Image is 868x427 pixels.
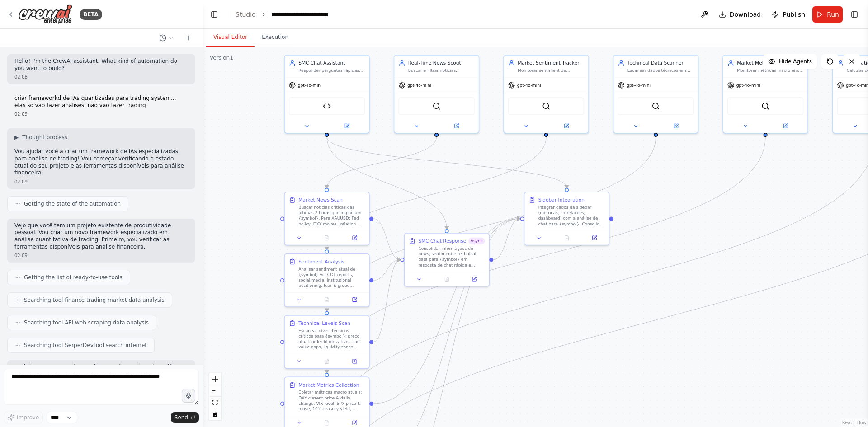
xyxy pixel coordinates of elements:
[766,122,805,130] button: Open in side panel
[524,192,609,245] div: Sidebar IntegrationIntegrar dados da sidebar (métricas, correlações, dashboard) com a análise de ...
[763,54,817,69] button: Hide Agents
[284,253,369,307] div: Sentiment AnalysisAnalisar sentiment atual de {symbol} via COT reports, social media, institution...
[284,315,369,369] div: Technical Levels ScanEscanear níveis técnicos críticos para {symbol}: preço atual, order blocks a...
[298,68,365,73] div: Responder perguntas rápidas sobre {symbol} (XAUUSD ou Bitcoin) usando análise SMC em tempo real. ...
[209,373,221,385] button: zoom in
[812,6,843,23] button: Run
[298,381,359,388] div: Market Metrics Collection
[312,296,341,304] button: No output available
[407,83,431,88] span: gpt-4o-mini
[171,412,199,423] button: Send
[715,6,765,23] button: Download
[842,420,867,425] a: React Flow attribution
[323,137,570,188] g: Edge from 203b79d2-6548-4245-a3fd-21c8898ffdee to 8350d17d-456b-4ef8-884f-3acc8b71aa56
[408,68,475,73] div: Buscar e filtrar notícias relevantes para {symbol} em tempo real. Focar em eventos que impactam X...
[236,10,329,19] nav: breadcrumb
[656,122,695,130] button: Open in side panel
[312,234,341,242] button: No output available
[24,296,165,304] span: Searching tool finance trading market data analysis
[14,95,188,109] p: criar frameworkd de IAs quantizadas para trading system... elas só vão fazer analises, não vão fa...
[518,68,584,73] div: Monitorar sentiment de mercado para {symbol} através de múltiplas fontes: COT data, posicionament...
[373,256,400,345] g: Edge from 7668d176-10f1-423e-8ec5-b90c9ed97f55 to 387ed1d9-383f-4cea-a42c-3bb4bbdefe4e
[432,275,461,283] button: No output available
[14,111,188,117] div: 02:09
[343,419,366,427] button: Open in side panel
[14,148,188,176] p: Vou ajudar você a criar um framework de IAs especializadas para análise de trading! Vou começar v...
[547,122,586,130] button: Open in side panel
[206,28,255,47] button: Visual Editor
[298,83,322,88] span: gpt-4o-mini
[627,68,694,73] div: Escanear dados técnicos em tempo real para {symbol}: preços atuais, níveis SMC importantes, corre...
[182,389,195,403] button: Click to speak your automation idea
[722,55,808,133] div: Market Metrics MonitorMonitorar métricas macro em tempo real: DXY (dólar index), VIX (volatilidad...
[323,102,331,110] img: SMC VPOC Analysis Tool
[18,4,72,24] img: Logo
[14,178,188,185] div: 02:09
[343,296,366,304] button: Open in side panel
[493,215,520,263] g: Edge from 387ed1d9-383f-4cea-a42c-3bb4bbdefe4e to 8350d17d-456b-4ef8-884f-3acc8b71aa56
[373,215,400,263] g: Edge from 02b0ea61-1f9a-4a92-8afe-7fcdff15950c to 387ed1d9-383f-4cea-a42c-3bb4bbdefe4e
[323,137,659,311] g: Edge from d324ae3f-459b-4db5-8bc4-a829296f5296 to 7668d176-10f1-423e-8ec5-b90c9ed97f55
[517,83,541,88] span: gpt-4o-mini
[236,11,256,18] a: Studio
[24,200,121,207] span: Getting the state of the automation
[783,10,805,19] span: Publish
[255,28,296,47] button: Execution
[209,373,221,420] div: React Flow controls
[14,58,188,72] p: Hello! I'm the CrewAI assistant. What kind of automation do you want to build?
[768,6,809,23] button: Publish
[542,102,550,110] img: SerperDevTool
[736,83,760,88] span: gpt-4o-mini
[827,10,839,19] span: Run
[24,319,149,326] span: Searching tool API web scraping data analysis
[24,274,123,281] span: Getting the list of ready-to-use tools
[298,320,350,327] div: Technical Levels Scan
[761,102,769,110] img: SerperDevTool
[418,238,466,244] div: SMC Chat Response
[175,414,188,421] span: Send
[156,33,177,43] button: Switch to previous chat
[298,205,365,227] div: Buscar notícias críticas das últimas 2 horas que impactam {symbol}. Para XAUUSD: Fed policy, DXY ...
[323,137,769,373] g: Edge from ffb21c4d-c4e7-4b55-826f-be8f240df343 to f35aea9c-d8a9-4bad-925b-bf4b971f4fad
[627,60,694,66] div: Technical Data Scanner
[210,54,233,61] div: Version 1
[462,275,486,283] button: Open in side panel
[298,60,365,66] div: SMC Chat Assistant
[552,234,581,242] button: No output available
[17,414,39,421] span: Improve
[538,197,585,203] div: Sidebar Integration
[373,215,520,407] g: Edge from f35aea9c-d8a9-4bad-925b-bf4b971f4fad to 8350d17d-456b-4ef8-884f-3acc8b71aa56
[343,357,366,365] button: Open in side panel
[418,246,485,268] div: Consolidar informações de news, sentiment e technical data para {symbol} em resposta de chat rápi...
[323,137,549,249] g: Edge from 5a8b1aaa-b2ef-435b-9df7-367e0b15e035 to bf9dc6ef-5c8f-4a42-b3a7-3eeb81c5abf1
[538,205,605,227] div: Integrar dados da sidebar (métricas, correlações, dashboard) com a análise de chat para {symbol}....
[468,238,485,244] span: Async
[22,134,67,141] span: Thought process
[209,397,221,408] button: fit view
[14,222,188,250] p: Vejo que você tem um projeto existente de produtividade pessoal. Vou criar um novo framework espe...
[208,8,221,21] button: Hide left sidebar
[181,33,195,43] button: Start a new chat
[779,58,812,65] span: Hide Agents
[583,234,606,242] button: Open in side panel
[14,74,188,80] div: 02:08
[298,267,365,289] div: Analisar sentiment atual de {symbol} via COT reports, social media, institutional positioning, fe...
[4,412,43,423] button: Improve
[298,197,343,203] div: Market News Scan
[328,122,367,130] button: Open in side panel
[394,55,479,133] div: Real-Time News ScoutBuscar e filtrar notícias relevantes para {symbol} em tempo real. Focar em ev...
[298,328,365,350] div: Escanear níveis técnicos críticos para {symbol}: preço atual, order blocks ativos, fair value gap...
[209,408,221,420] button: toggle interactivity
[408,60,475,66] div: Real-Time News Scout
[80,9,102,20] div: BETA
[437,122,476,130] button: Open in side panel
[284,55,369,133] div: SMC Chat AssistantResponder perguntas rápidas sobre {symbol} (XAUUSD ou Bitcoin) usando análise S...
[343,234,366,242] button: Open in side panel
[14,134,67,141] button: ▶Thought process
[737,68,803,73] div: Monitorar métricas macro em tempo real: DXY (dólar index), VIX (volatilidade), SPX (S&P500), yiel...
[14,364,188,392] p: Perfeito! Agora vou criar um framework completo de análise quantitativa para trading. Vou começar...
[323,137,450,229] g: Edge from 203b79d2-6548-4245-a3fd-21c8898ffdee to 387ed1d9-383f-4cea-a42c-3bb4bbdefe4e
[312,357,341,365] button: No output available
[24,342,147,349] span: Searching tool SerperDevTool search internet
[284,192,369,245] div: Market News ScanBuscar notícias críticas das últimas 2 horas que impactam {symbol}. Para XAUUSD: ...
